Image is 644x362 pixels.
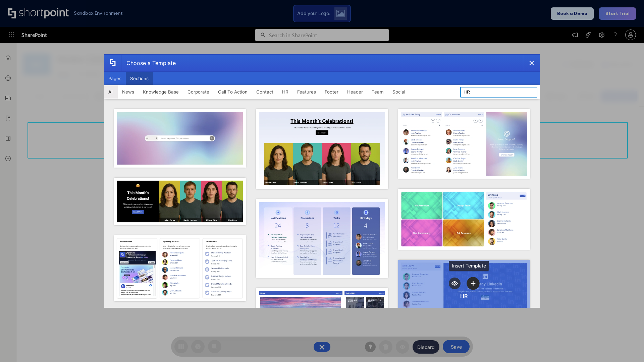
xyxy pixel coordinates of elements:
button: Features [293,85,320,99]
button: Team [367,85,388,99]
button: Pages [104,72,126,85]
button: Contact [252,85,278,99]
button: Header [343,85,367,99]
button: News [118,85,139,99]
button: Footer [320,85,343,99]
iframe: Chat Widget [610,330,644,362]
button: Social [388,85,410,99]
button: Corporate [183,85,214,99]
button: Sections [126,72,153,85]
button: HR [278,85,293,99]
div: HR [460,293,468,299]
div: template selector [104,54,540,308]
div: Choose a Template [121,55,176,71]
button: All [104,85,118,99]
input: Search [460,87,537,98]
button: Call To Action [214,85,252,99]
button: Knowledge Base [139,85,183,99]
